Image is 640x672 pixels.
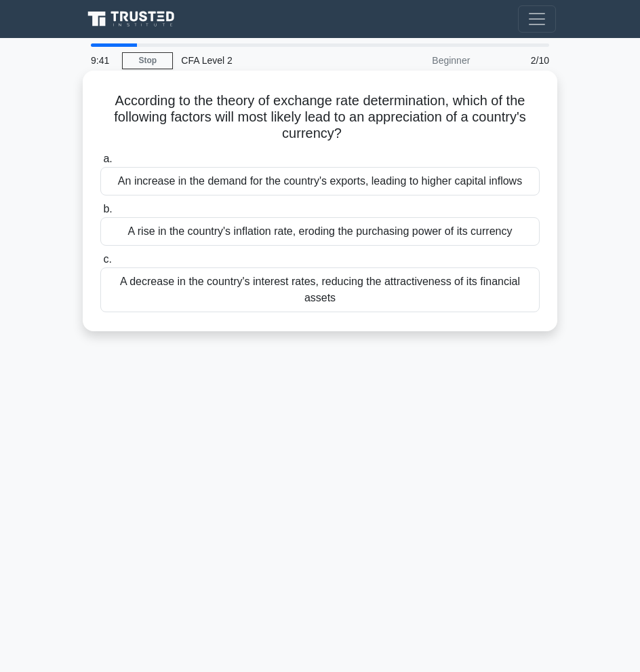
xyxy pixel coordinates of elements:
[518,5,556,33] button: Toggle navigation
[100,267,540,312] div: A decrease in the country's interest rates, reducing the attractiveness of its financial assets
[100,167,540,195] div: An increase in the demand for the country's exports, leading to higher capital inflows
[359,47,478,74] div: Beginner
[103,253,111,265] span: c.
[103,153,112,164] span: a.
[173,47,359,74] div: CFA Level 2
[122,52,173,69] a: Stop
[478,47,557,74] div: 2/10
[103,203,112,214] span: b.
[83,47,122,74] div: 9:41
[99,92,541,143] h5: According to the theory of exchange rate determination, which of the following factors will most ...
[100,217,540,246] div: A rise in the country's inflation rate, eroding the purchasing power of its currency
